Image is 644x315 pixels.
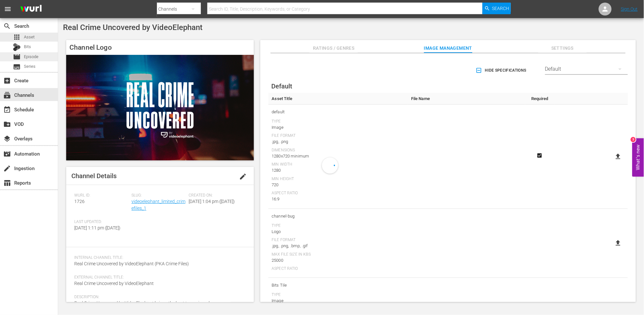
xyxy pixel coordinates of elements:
div: Bits [13,43,21,51]
span: Asset [24,34,35,40]
span: [DATE] 1:11 pm ([DATE]) [74,225,120,230]
span: Series [13,63,21,71]
span: Bits Tile [272,281,404,290]
span: External Channel Title: [74,275,243,280]
div: 3 [631,137,636,142]
div: 1280 [272,167,404,174]
span: Schedule [3,106,11,114]
span: Last Updated: [74,219,128,225]
span: edit [239,173,247,180]
th: Asset Title [268,93,408,105]
span: Settings [538,44,587,52]
img: Real Crime Uncovered by VideoElephant [66,55,254,160]
div: .jpg, .png, .bmp, .gif [272,243,404,249]
button: Open Feedback Widget [632,138,644,177]
span: Search [492,3,509,14]
span: Overlays [3,135,11,143]
div: Type [272,119,404,124]
span: [DATE] 1:04 pm ([DATE]) [189,199,235,204]
div: Type [272,292,404,298]
img: ans4CAIJ8jUAAAAAAAAAAAAAAAAAAAAAAAAgQb4GAAAAAAAAAAAAAAAAAAAAAAAAJMjXAAAAAAAAAAAAAAAAAAAAAAAAgAT5G... [16,2,47,17]
div: Image [272,124,404,131]
h4: Channel Logo [66,40,254,55]
div: Dimensions [272,148,404,153]
th: Required [525,93,555,105]
span: Image Management [424,44,473,52]
span: Created On: [189,193,243,198]
span: Hide Specifications [477,67,526,74]
div: File Format [272,133,404,138]
div: Image [272,298,404,304]
span: menu [4,5,12,13]
div: 16:9 [272,196,404,202]
span: Episode [13,53,21,61]
span: Search [3,22,11,30]
div: Max File Size In Kbs [272,252,404,257]
div: Type [272,223,404,229]
span: VOD [3,120,11,128]
div: Min Width [272,162,404,167]
div: Aspect Ratio [272,191,404,196]
div: 1280x720 minimum [272,153,404,159]
span: Ingestion [3,165,11,172]
div: .jpg, .png [272,138,404,145]
span: Episode [24,54,38,60]
span: Real Crime Uncovered by VideoElephant (PKA Crime Files) [74,261,189,266]
div: 720 [272,182,404,188]
span: Automation [3,150,11,158]
button: Search [483,3,511,14]
span: Description: [74,295,243,300]
span: Create [3,77,11,85]
div: 25000 [272,257,404,264]
th: File Name [408,93,525,105]
div: Logo [272,229,404,235]
span: Ratings / Genres [309,44,358,52]
a: Sign Out [621,6,638,12]
div: Min Height [272,177,404,182]
div: Aspect Ratio [272,266,404,271]
span: Channels [3,91,11,99]
button: Hide Specifications [474,61,529,79]
svg: Required [536,153,544,158]
span: Default [271,82,292,90]
span: Real Crime Uncovered by VideoElephant [63,23,203,32]
div: Default [545,60,628,78]
span: Slug: [131,193,185,198]
span: Bits [24,44,31,50]
span: Series [24,63,36,70]
div: File Format [272,238,404,243]
span: channel-bug [272,212,404,220]
span: default [272,108,404,116]
span: Internal Channel Title: [74,255,243,260]
span: Asset [13,33,21,41]
span: Wurl ID: [74,193,128,198]
span: Reports [3,179,11,187]
span: 1726 [74,199,85,204]
span: Real Crime Uncovered by VideoElephant [74,281,154,286]
span: Channel Details [71,172,117,180]
button: edit [235,169,251,184]
a: videoelephant_limited_crimefiles_1 [131,199,185,211]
